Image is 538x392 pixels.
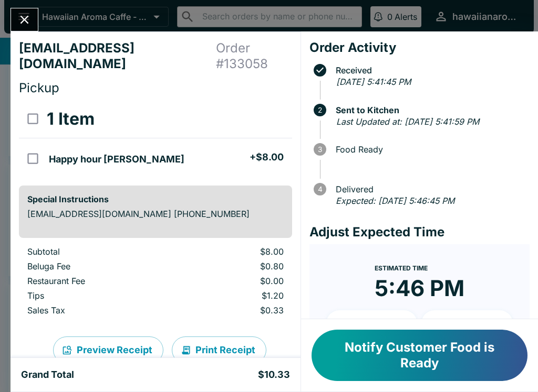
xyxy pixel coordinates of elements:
h4: Adjust Expected Time [309,224,530,240]
h4: Order # 133058 [216,40,292,72]
time: 5:46 PM [375,275,464,302]
text: 2 [318,106,322,114]
h5: Happy hour [PERSON_NAME] [49,153,184,166]
span: Delivered [330,184,530,194]
p: Tips [27,290,172,301]
p: Beluga Fee [27,261,172,271]
h3: 1 Item [47,108,95,129]
p: [EMAIL_ADDRESS][DOMAIN_NAME] [PHONE_NUMBER] [27,209,284,219]
h5: + $8.00 [250,151,284,164]
span: Received [330,66,530,75]
p: $0.33 [189,305,284,315]
p: $8.00 [189,246,284,257]
em: Last Updated at: [DATE] 5:41:59 PM [336,116,479,127]
span: Food Ready [330,145,530,154]
h4: [EMAIL_ADDRESS][DOMAIN_NAME] [19,40,216,72]
h5: Grand Total [21,368,74,381]
button: Close [11,8,38,31]
h6: Special Instructions [27,194,284,204]
button: + 10 [326,310,418,336]
p: $0.80 [189,261,284,271]
button: Preview Receipt [53,336,163,364]
span: Estimated Time [375,264,428,272]
p: Sales Tax [27,305,172,315]
button: + 20 [421,310,513,336]
p: Subtotal [27,246,172,257]
text: 3 [318,145,322,154]
button: Print Receipt [172,336,266,364]
table: orders table [19,100,292,177]
h5: $10.33 [258,368,290,381]
button: Notify Customer Food is Ready [312,330,527,381]
text: 4 [317,185,322,193]
span: Pickup [19,80,59,95]
p: $1.20 [189,290,284,301]
em: Expected: [DATE] 5:46:45 PM [336,195,454,206]
p: Restaurant Fee [27,276,172,286]
em: [DATE] 5:41:45 PM [336,77,411,87]
table: orders table [19,246,292,320]
span: Sent to Kitchen [330,105,530,115]
p: $0.00 [189,276,284,286]
h4: Order Activity [309,40,530,56]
